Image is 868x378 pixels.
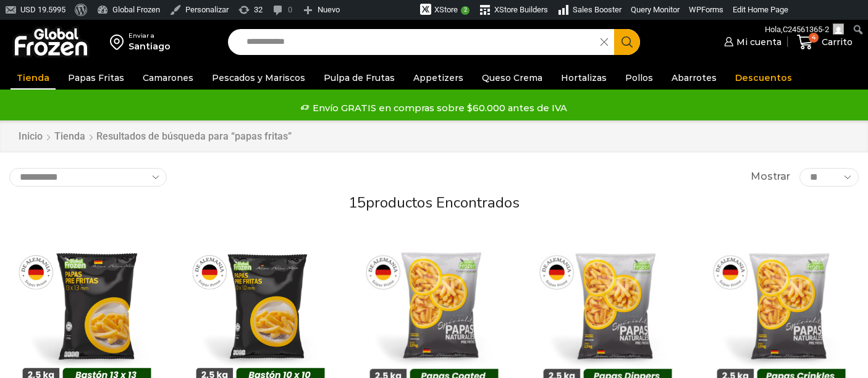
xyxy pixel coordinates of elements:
[318,66,401,90] a: Pulpa de Frutas
[476,66,549,90] a: Queso Crema
[761,20,849,40] a: Hola,
[96,130,292,142] h1: Resultados de búsqueda para “papas fritas”
[54,130,86,144] a: Tienda
[783,25,829,34] span: C24561365-2
[129,31,171,40] div: Enviar a
[9,168,167,187] select: Pedido de la tienda
[18,130,292,144] nav: Breadcrumb
[420,4,431,15] img: xstore
[619,66,659,90] a: Pollos
[721,30,782,54] a: Mi cuenta
[11,66,56,90] a: Tienda
[819,36,853,48] span: Carrito
[206,66,311,90] a: Pescados y Mariscos
[461,6,470,15] span: 2
[614,29,640,55] button: Search button
[18,130,43,144] a: Inicio
[434,5,458,14] span: XStore
[407,66,470,90] a: Appetizers
[110,31,129,52] img: address-field-icon.svg
[665,66,723,90] a: Abarrotes
[494,5,548,14] span: XStore Builders
[348,193,366,212] span: 15
[129,40,171,52] div: Santiago
[366,193,520,212] span: productos encontrados
[351,3,420,18] img: Visitas de 48 horas. Haz clic para ver más estadísticas del sitio.
[794,28,856,57] a: 4 Carrito
[62,66,130,90] a: Papas Fritas
[729,66,798,90] a: Descuentos
[573,5,622,14] span: Sales Booster
[137,66,200,90] a: Camarones
[733,36,782,48] span: Mi cuenta
[751,170,790,184] span: Mostrar
[555,66,613,90] a: Hortalizas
